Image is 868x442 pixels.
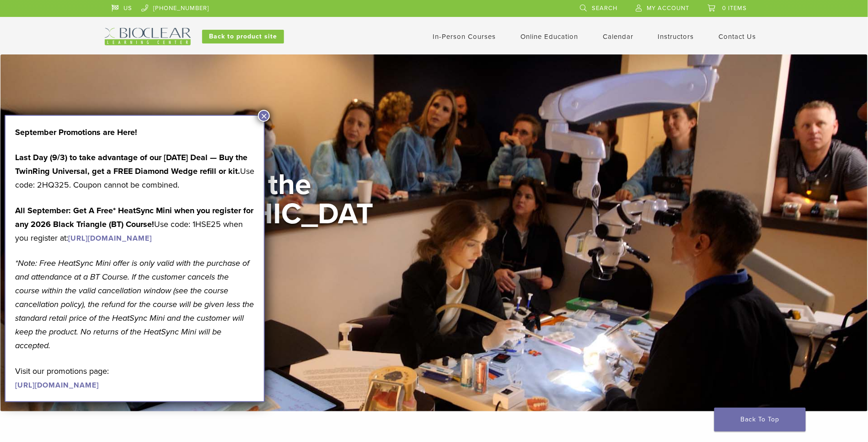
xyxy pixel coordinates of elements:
[15,151,254,192] p: Use code: 2HQ325. Coupon cannot be combined.
[15,205,253,229] strong: All September: Get A Free* HeatSync Mini when you register for any 2026 Black Triangle (BT) Course!
[15,364,254,392] p: Visit our promotions page:
[723,5,747,12] span: 0 items
[258,110,270,122] button: Close
[15,127,137,137] strong: September Promotions are Here!
[15,152,247,176] strong: Last Day (9/3) to take advantage of our [DATE] Deal — Buy the TwinRing Universal, get a FREE Diam...
[15,381,99,390] a: [URL][DOMAIN_NAME]
[433,32,496,41] a: In-Person Courses
[714,408,806,431] a: Back To Top
[658,32,694,41] a: Instructors
[603,32,633,41] a: Calendar
[592,5,617,12] span: Search
[202,30,284,43] a: Back to product site
[647,5,690,12] span: My Account
[68,234,152,243] a: [URL][DOMAIN_NAME]
[520,32,578,41] a: Online Education
[15,204,254,245] p: Use code: 1HSE25 when you register at:
[105,28,191,45] img: Bioclear
[719,32,756,41] a: Contact Us
[15,258,254,350] em: *Note: Free HeatSync Mini offer is only valid with the purchase of and attendance at a BT Course....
